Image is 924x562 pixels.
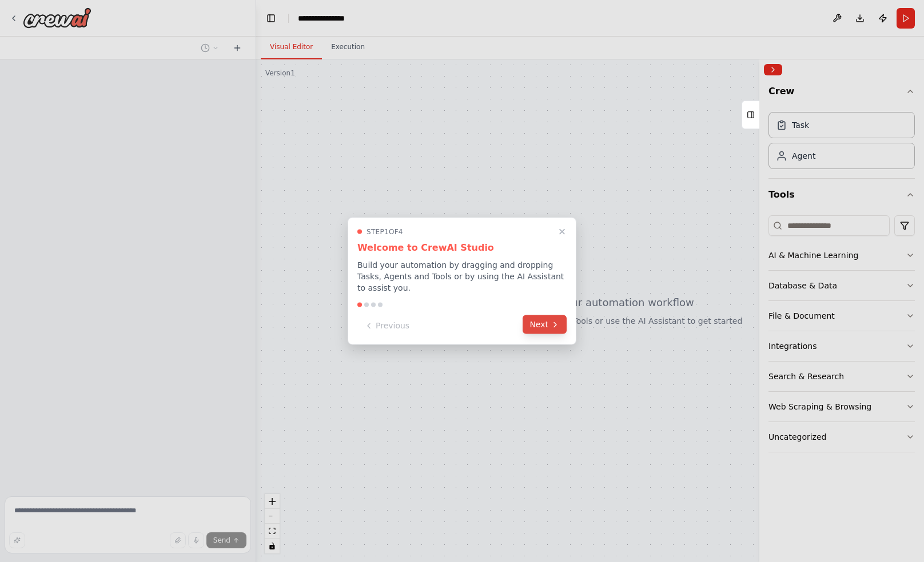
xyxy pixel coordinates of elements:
button: Next [523,315,567,334]
button: Hide left sidebar [263,10,279,26]
button: Close walkthrough [555,225,569,239]
button: Previous [357,316,416,335]
h3: Welcome to CrewAI Studio [357,241,567,255]
p: Build your automation by dragging and dropping Tasks, Agents and Tools or by using the AI Assista... [357,259,567,294]
span: Step 1 of 4 [367,227,403,236]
